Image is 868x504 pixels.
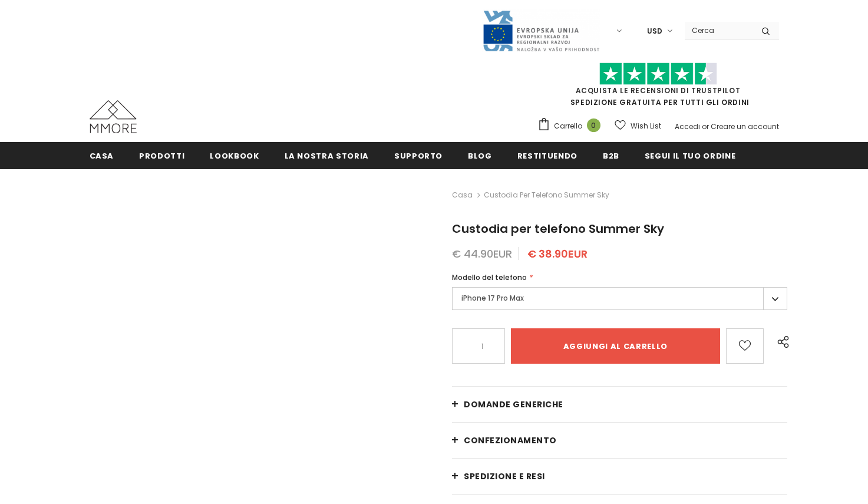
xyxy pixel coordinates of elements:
[603,142,619,169] a: B2B
[517,142,577,169] a: Restituendo
[464,398,563,410] span: Domande generiche
[452,459,787,494] a: Spedizione e resi
[464,434,557,446] span: CONFEZIONAMENTO
[90,100,137,133] img: Casi MMORE
[394,150,443,162] span: supporto
[599,62,717,85] img: Fidati di Pilot Stars
[702,121,709,131] span: or
[464,470,545,482] span: Spedizione e resi
[285,150,369,162] span: La nostra storia
[452,188,473,202] a: Casa
[527,246,588,261] span: € 38.90EUR
[587,118,600,132] span: 0
[711,121,779,131] a: Creare un account
[511,328,720,364] input: Aggiungi al carrello
[452,387,787,422] a: Domande generiche
[576,85,741,95] a: Acquista le recensioni di TrustPilot
[90,150,114,162] span: Casa
[631,120,661,132] span: Wish List
[645,142,735,169] a: Segui il tuo ordine
[452,246,512,261] span: € 44.90EUR
[452,220,664,237] span: Custodia per telefono Summer Sky
[554,120,582,132] span: Carrello
[468,150,492,162] span: Blog
[452,272,527,282] span: Modello del telefono
[685,22,753,39] input: Search Site
[537,117,606,135] a: Carrello 0
[537,68,779,107] span: SPEDIZIONE GRATUITA PER TUTTI GLI ORDINI
[285,142,369,169] a: La nostra storia
[139,150,184,162] span: Prodotti
[452,423,787,458] a: CONFEZIONAMENTO
[210,142,259,169] a: Lookbook
[482,9,600,52] img: Javni Razpis
[394,142,443,169] a: supporto
[468,142,492,169] a: Blog
[517,150,577,162] span: Restituendo
[210,150,259,162] span: Lookbook
[452,287,787,310] label: iPhone 17 Pro Max
[484,188,609,202] span: Custodia per telefono Summer Sky
[90,142,114,169] a: Casa
[482,25,600,35] a: Javni Razpis
[615,116,661,136] a: Wish List
[675,121,700,131] a: Accedi
[645,150,735,162] span: Segui il tuo ordine
[139,142,184,169] a: Prodotti
[603,150,619,162] span: B2B
[647,25,662,37] span: USD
